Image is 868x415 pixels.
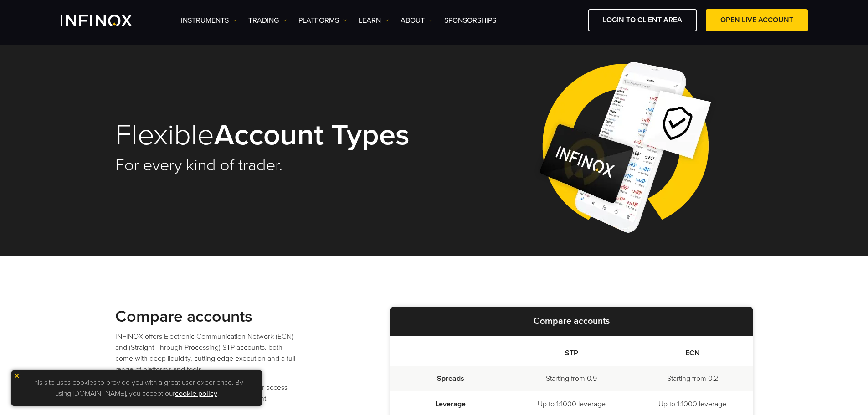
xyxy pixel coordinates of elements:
[181,15,237,26] a: Instruments
[632,336,753,366] th: ECN
[511,366,632,391] td: Starting from 0.9
[115,331,298,375] p: INFINOX offers Electronic Communication Network (ECN) and (Straight Through Processing) STP accou...
[401,15,433,26] a: ABOUT
[511,336,632,366] th: STP
[214,117,410,153] strong: Account Types
[359,15,389,26] a: Learn
[61,15,154,26] a: INFINOX Logo
[175,389,217,398] a: cookie policy
[14,373,20,379] img: yellow close icon
[632,366,753,391] td: Starting from 0.2
[248,15,287,26] a: TRADING
[115,307,252,326] strong: Compare accounts
[298,15,347,26] a: PLATFORMS
[115,155,421,175] h2: For every kind of trader.
[444,15,496,26] a: SPONSORSHIPS
[115,120,421,151] h1: Flexible
[16,375,257,401] p: This site uses cookies to provide you with a great user experience. By using [DOMAIN_NAME], you a...
[390,366,511,391] td: Spreads
[706,9,808,31] a: OPEN LIVE ACCOUNT
[588,9,697,31] a: LOGIN TO CLIENT AREA
[534,316,610,327] strong: Compare accounts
